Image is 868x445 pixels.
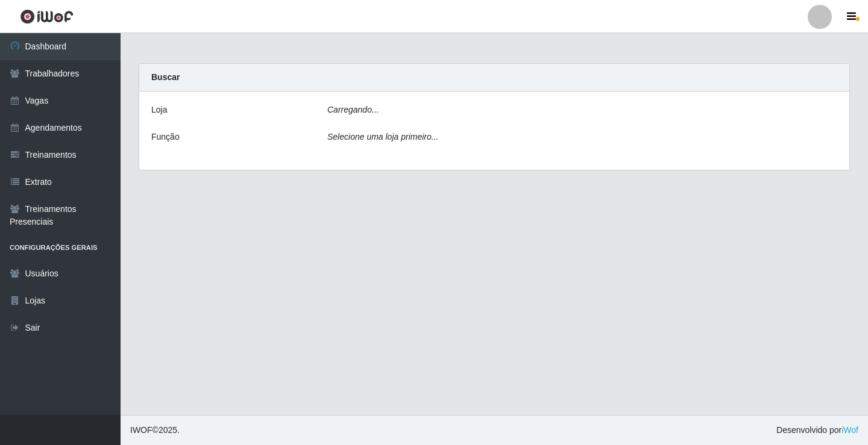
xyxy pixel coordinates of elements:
[776,424,858,437] span: Desenvolvido por
[151,131,180,143] label: Função
[130,425,153,435] span: IWOF
[130,424,180,437] span: © 2025 .
[151,104,167,116] label: Loja
[841,425,858,435] a: iWof
[327,105,379,114] i: Carregando...
[151,72,180,82] strong: Buscar
[327,132,438,142] i: Selecione uma loja primeiro...
[20,9,74,24] img: CoreUI Logo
